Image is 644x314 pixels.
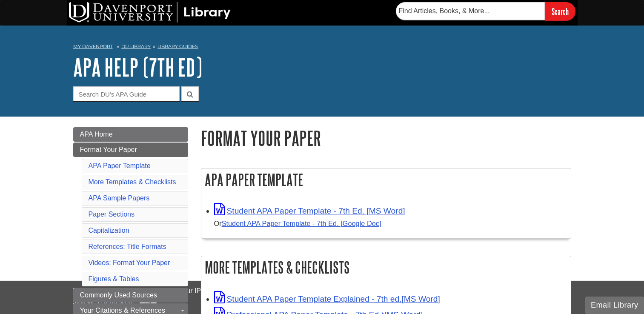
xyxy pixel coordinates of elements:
a: References: Title Formats [89,243,166,250]
span: Commonly Used Sources [80,291,157,299]
a: Figures & Tables [89,275,139,283]
img: DU Library [69,2,231,23]
form: Searches DU Library's articles, books, and more [396,2,575,20]
a: APA Home [73,127,188,142]
input: Search DU's APA Guide [73,86,180,101]
a: More Templates & Checklists [89,178,176,186]
button: Email Library [585,297,644,314]
a: My Davenport [73,43,113,50]
span: Format Your Paper [80,146,137,153]
a: Format Your Paper [73,143,188,157]
span: Your Citations & References [80,307,165,314]
h2: More Templates & Checklists [201,256,571,279]
a: Library Guides [157,43,198,49]
a: Link opens in new window [214,294,440,303]
nav: breadcrumb [73,41,571,54]
a: Student APA Paper Template - 7th Ed. [Google Doc] [222,220,381,227]
a: Paper Sections [89,211,135,218]
a: APA Help (7th Ed) [73,54,202,80]
h1: Format Your Paper [201,127,571,149]
a: Commonly Used Sources [73,288,188,303]
span: APA Home [80,131,113,138]
input: Find Articles, Books, & More... [396,2,545,20]
a: APA Sample Papers [89,194,150,202]
a: Link opens in new window [214,206,405,215]
input: Search [545,2,575,20]
a: APA Paper Template [89,162,151,169]
a: Videos: Format Your Paper [89,259,170,266]
a: DU Library [121,43,151,49]
h2: APA Paper Template [201,168,571,191]
a: Capitalization [89,227,129,234]
small: Or [214,220,381,227]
